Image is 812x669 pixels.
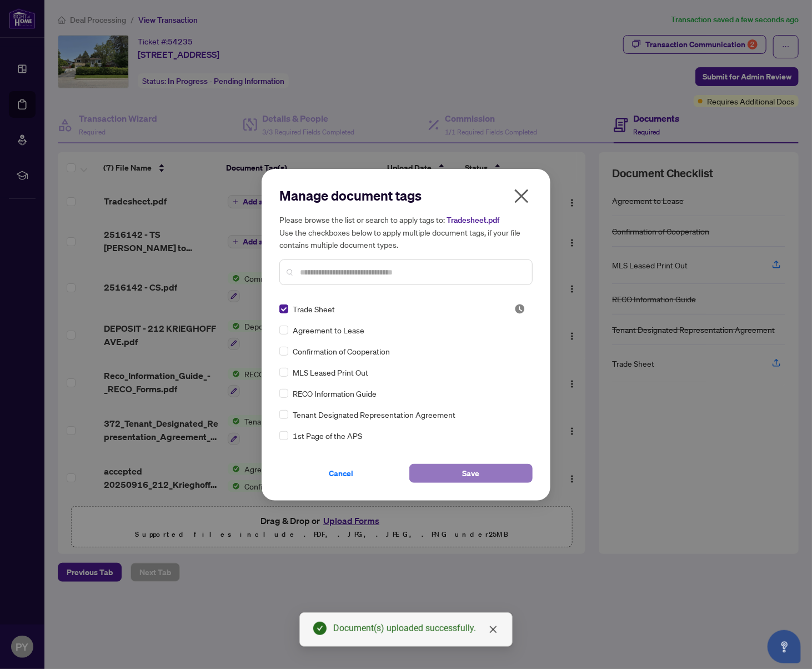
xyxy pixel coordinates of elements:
[279,187,533,204] h2: Manage document tags
[409,464,533,483] button: Save
[313,622,327,635] span: check-circle
[329,465,353,482] span: Cancel
[768,630,801,663] button: Open asap
[293,324,364,336] span: Agreement to Lease
[514,303,525,314] span: Pending Review
[489,625,498,634] span: close
[487,623,499,636] a: Close
[293,408,455,421] span: Tenant Designated Representation Agreement
[513,187,530,205] span: close
[293,366,368,378] span: MLS Leased Print Out
[514,303,525,314] img: status
[447,215,499,225] span: Tradesheet.pdf
[279,464,403,483] button: Cancel
[293,345,390,357] span: Confirmation of Cooperation
[293,387,377,400] span: RECO Information Guide
[279,213,533,251] h5: Please browse the list or search to apply tags to: Use the checkboxes below to apply multiple doc...
[293,430,362,442] span: 1st Page of the APS
[333,622,499,635] div: Document(s) uploaded successfully.
[293,303,335,315] span: Trade Sheet
[463,465,480,482] span: Save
